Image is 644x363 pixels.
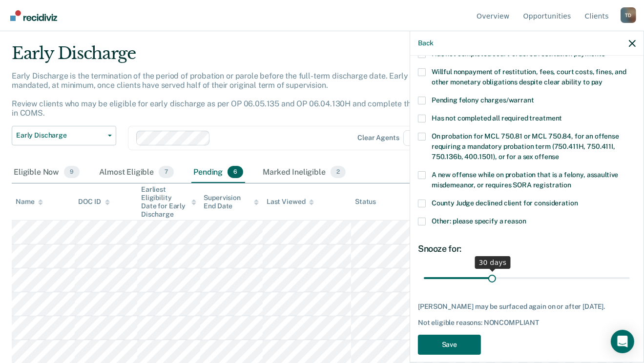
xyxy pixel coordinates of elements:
[331,166,346,179] span: 2
[204,194,259,210] div: Supervision End Date
[403,130,434,146] span: D6
[611,330,634,353] div: Open Intercom Messenger
[355,198,376,206] div: Status
[432,217,526,225] span: Other: please specify a reason
[418,302,636,311] div: [PERSON_NAME] may be surfaced again on or after [DATE].
[432,68,626,86] span: Willful nonpayment of restitution, fees, court costs, fines, and other monetary obligations despi...
[10,10,57,21] img: Recidiviz
[261,162,348,183] div: Marked Ineligible
[621,7,636,23] div: T D
[12,71,493,118] p: Early Discharge is the termination of the period of probation or parole before the full-term disc...
[159,166,174,179] span: 7
[64,166,80,179] span: 9
[418,335,481,355] button: Save
[12,162,82,183] div: Eligible Now
[357,134,399,142] div: Clear agents
[432,171,618,189] span: A new offense while on probation that is a felony, assaultive misdemeanor, or requires SORA regis...
[432,132,619,161] span: On probation for MCL 750.81 or MCL 750.84, for an offense requiring a mandatory probation term (7...
[97,162,176,183] div: Almost Eligible
[228,166,243,179] span: 6
[432,114,562,122] span: Has not completed all required treatment
[432,199,578,207] span: County Judge declined client for consideration
[12,43,495,71] div: Early Discharge
[621,7,636,23] button: Profile dropdown button
[191,162,245,183] div: Pending
[267,198,314,206] div: Last Viewed
[418,243,636,254] div: Snooze for:
[418,39,434,47] button: Back
[16,198,43,206] div: Name
[79,198,110,206] div: DOC ID
[475,256,511,269] div: 30 days
[141,185,196,218] div: Earliest Eligibility Date for Early Discharge
[432,96,534,104] span: Pending felony charges/warrant
[16,131,104,140] span: Early Discharge
[418,319,636,327] div: Not eligible reasons: NONCOMPLIANT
